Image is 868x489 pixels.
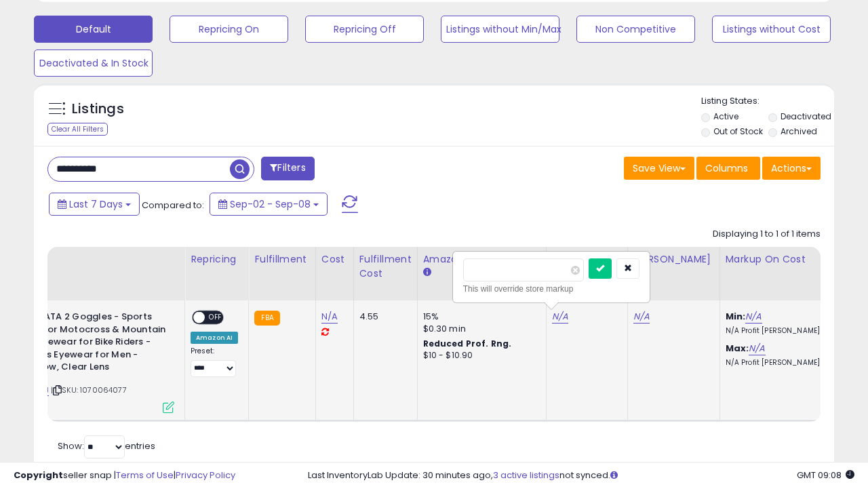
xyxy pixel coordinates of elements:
a: N/A [552,310,568,324]
div: Markup on Cost [726,252,843,267]
span: | SKU: 1070064077 [51,385,127,395]
span: Compared to: [142,199,204,212]
button: Listings without Cost [712,16,831,43]
div: Displaying 1 to 1 of 1 items [713,228,821,241]
p: N/A Profit [PERSON_NAME] [726,358,838,368]
div: Amazon AI [191,332,238,344]
div: $0.30 min [423,323,536,335]
div: $10 - $10.90 [423,350,536,361]
small: FBA [254,311,279,326]
b: Min: [726,310,746,323]
a: 3 active listings [493,469,559,482]
div: Clear All Filters [47,123,108,136]
span: Sep-02 - Sep-08 [230,197,311,211]
th: The percentage added to the cost of goods (COGS) that forms the calculator for Min & Max prices. [719,247,848,300]
a: N/A [633,310,650,324]
a: Privacy Policy [176,469,235,482]
button: Save View [624,157,694,180]
button: Last 7 Days [49,193,140,216]
small: Amazon Fees. [423,267,431,279]
b: Reduced Prof. Rng. [423,338,512,349]
a: N/A [745,310,762,324]
span: Last 7 Days [69,197,123,211]
button: Columns [696,157,760,180]
a: N/A [321,310,338,324]
button: Listings without Min/Max [441,16,559,43]
div: This will override store markup [463,282,639,296]
label: Out of Stock [713,125,763,137]
p: N/A Profit [PERSON_NAME] [726,326,838,336]
button: Repricing On [170,16,288,43]
div: Last InventoryLab Update: 30 minutes ago, not synced. [308,469,854,482]
div: 15% [423,311,536,323]
button: Repricing Off [305,16,424,43]
button: Default [34,16,153,43]
label: Deactivated [781,111,831,122]
a: Terms of Use [116,469,174,482]
div: 4.55 [359,311,407,323]
div: seller snap | | [14,469,235,482]
div: Amazon Fees [423,252,540,267]
button: Sep-02 - Sep-08 [210,193,328,216]
button: Actions [762,157,821,180]
label: Active [713,111,738,122]
button: Non Competitive [576,16,695,43]
div: Cost [321,252,348,267]
b: 100% STRATA 2 Goggles - Sports Goggles for Motocross & Mountain Biking - Eyewear for Bike Riders ... [1,311,166,377]
h5: Listings [72,100,124,119]
span: Show: entries [58,439,155,452]
strong: Copyright [14,469,63,482]
span: OFF [205,312,226,324]
p: Listing States: [701,95,834,108]
div: [PERSON_NAME] [633,252,714,267]
label: Archived [781,125,817,137]
div: Repricing [191,252,243,267]
div: Fulfillment Cost [359,252,412,281]
div: Fulfillment [254,252,309,267]
button: Deactivated & In Stock [34,50,153,77]
a: N/A [749,342,765,355]
div: Preset: [191,347,238,377]
b: Max: [726,342,749,355]
button: Filters [261,157,314,180]
span: 2025-09-18 09:08 GMT [797,469,854,482]
span: Columns [705,161,748,175]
